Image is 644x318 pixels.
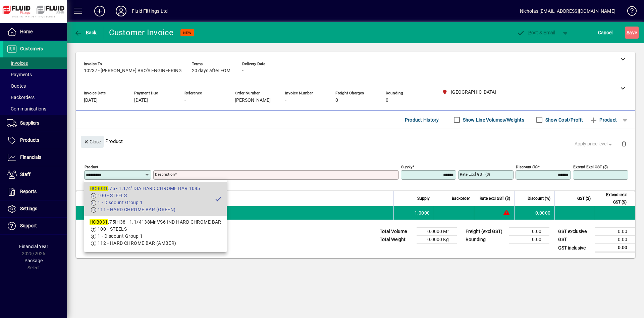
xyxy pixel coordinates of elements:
td: Freight (excl GST) [462,228,509,236]
a: Quotes [3,80,67,92]
span: 20 days after EOM [192,68,230,74]
span: CHRISTCHURCH [109,209,117,217]
div: Nicholas [EMAIL_ADDRESS][DOMAIN_NAME] [520,6,615,16]
span: 0 [335,98,338,103]
span: Backorders [7,95,35,100]
span: 0 [386,98,388,103]
div: Customer Invoice [109,27,174,38]
span: Supply [417,195,430,202]
span: Communications [7,106,46,111]
td: 0.00 [595,244,635,252]
mat-label: Rate excl GST ($) [460,172,490,177]
span: Quotes [7,83,26,89]
td: 0.00 [595,236,635,244]
a: Reports [3,183,67,200]
span: Financial Year [19,244,48,249]
span: [PERSON_NAME] [235,98,271,103]
a: Products [3,132,67,149]
app-page-header-button: Delete [616,141,632,147]
span: Apply price level [575,140,613,147]
span: Cancel [598,27,613,38]
span: - [184,98,186,103]
td: GST exclusive [555,228,595,236]
a: Financials [3,149,67,166]
td: 0.0000 [514,206,554,220]
span: - [285,98,286,103]
td: Total Volume [376,228,417,236]
a: Suppliers [3,115,67,132]
span: Rate excl GST ($) [480,195,510,202]
span: ost & Email [517,30,555,35]
td: 0.00 [595,228,635,236]
span: Suppliers [20,120,39,126]
button: Profile [110,5,132,17]
td: Rounding [462,236,509,244]
span: S [627,30,629,35]
td: GST inclusive [555,244,595,252]
mat-label: Product [85,165,98,169]
td: 0.00 [509,228,549,236]
label: Show Cost/Profit [544,117,583,123]
a: Staff [3,166,67,183]
td: Total Weight [376,236,417,244]
a: Payments [3,69,67,80]
a: Invoices [3,57,67,69]
span: Extend excl GST ($) [599,191,627,206]
span: Invoices [7,60,28,66]
label: Show Line Volumes/Weights [462,117,524,123]
mat-label: Extend excl GST ($) [573,165,608,169]
app-page-header-button: Back [67,27,104,39]
span: Payments [7,72,32,77]
button: Back [72,27,98,39]
app-page-header-button: Close [79,138,105,144]
div: Fluid Fittings Ltd [132,6,168,16]
span: 1.0000 [415,210,430,216]
span: Financials [20,154,41,160]
td: GST [555,236,595,244]
mat-label: Description [155,172,175,177]
span: Discount (%) [528,195,550,202]
span: Settings [20,206,37,211]
mat-label: Discount (%) [516,165,538,169]
span: 10237 - [PERSON_NAME] BRO'S ENGINEERING [84,68,182,74]
span: Item [102,195,110,202]
span: Staff [20,172,31,177]
span: Customers [20,46,43,51]
td: 0.0000 M³ [417,228,457,236]
span: Backorder [452,195,470,202]
span: Back [74,30,97,35]
span: Product History [405,115,439,125]
button: Save [625,27,639,39]
span: Support [20,223,37,228]
span: - [242,68,244,74]
mat-label: Supply [401,165,412,169]
span: Package [24,258,43,263]
span: Products [20,137,39,143]
span: Description [125,195,146,202]
span: P [528,30,531,35]
span: ave [627,27,637,38]
span: GST ($) [577,195,591,202]
button: Cancel [596,27,614,39]
td: 0.00 [509,236,549,244]
button: Add [89,5,110,17]
span: Close [84,136,101,147]
button: Close [81,136,104,148]
div: Product [76,129,635,153]
td: 0.0000 Kg [417,236,457,244]
span: NEW [183,31,192,35]
a: Knowledge Base [622,1,636,23]
button: Apply price level [572,138,616,150]
span: [DATE] [134,98,148,103]
a: Settings [3,200,67,217]
button: Product History [402,114,442,126]
button: Delete [616,136,632,152]
a: Support [3,218,67,234]
a: Home [3,24,67,40]
a: Communications [3,103,67,115]
span: Reports [20,189,37,194]
a: Backorders [3,92,67,103]
span: [DATE] [84,98,98,103]
button: Post & Email [513,27,559,39]
span: Home [20,29,33,34]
